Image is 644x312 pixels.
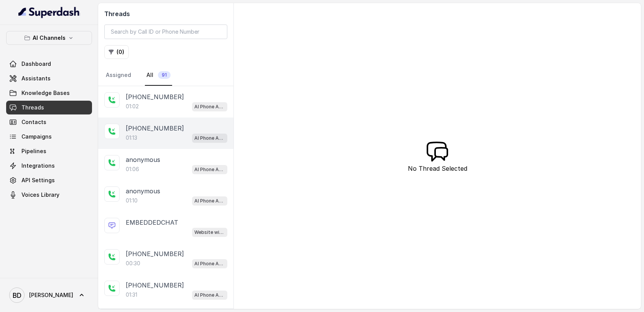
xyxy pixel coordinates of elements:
h2: Threads [104,9,227,18]
a: Campaigns [6,130,92,144]
span: Integrations [21,162,55,170]
a: Contacts [6,115,92,129]
a: Dashboard [6,57,92,71]
span: Contacts [21,118,46,126]
p: AI Phone Assistant [194,291,225,299]
span: Threads [21,104,44,111]
p: anonymous [126,155,160,164]
a: Integrations [6,159,92,173]
a: [PERSON_NAME] [6,284,92,306]
span: Pipelines [21,147,46,155]
p: 00:30 [126,260,140,267]
button: AI Channels [6,31,92,45]
a: Assigned [104,65,133,86]
p: AI Phone Assistant [194,103,225,111]
p: 01:13 [126,134,137,142]
text: BD [13,291,21,299]
button: (0) [104,45,129,59]
p: AI Channels [33,33,66,42]
p: 01:06 [126,165,139,173]
span: 91 [158,71,171,79]
p: EMBEDDEDCHAT [126,218,178,227]
input: Search by Call ID or Phone Number [104,25,227,39]
p: AI Phone Assistant [194,166,225,173]
a: Voices Library [6,188,92,202]
p: [PHONE_NUMBER] [126,249,184,258]
a: All91 [145,65,172,86]
a: Pipelines [6,144,92,158]
p: anonymous [126,186,160,196]
nav: Tabs [104,65,227,86]
span: Voices Library [21,191,59,199]
span: Dashboard [21,60,51,68]
p: AI Phone Assistant [194,134,225,142]
span: [PERSON_NAME] [29,291,73,299]
p: No Thread Selected [408,164,467,173]
p: Website widget [194,229,225,236]
p: [PHONE_NUMBER] [126,92,184,101]
p: [PHONE_NUMBER] [126,124,184,133]
span: API Settings [21,176,55,184]
a: API Settings [6,173,92,187]
span: Campaigns [21,133,52,140]
p: 01:31 [126,291,137,299]
a: Knowledge Bases [6,86,92,100]
p: AI Phone Assistant [194,260,225,268]
img: light.svg [18,6,80,18]
p: [PHONE_NUMBER] [126,281,184,290]
span: Knowledge Bases [21,89,70,97]
p: 01:02 [126,103,139,110]
p: 01:10 [126,197,138,204]
a: Assistants [6,72,92,85]
p: AI Phone Assistant [194,197,225,205]
a: Threads [6,101,92,114]
span: Assistants [21,75,51,82]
